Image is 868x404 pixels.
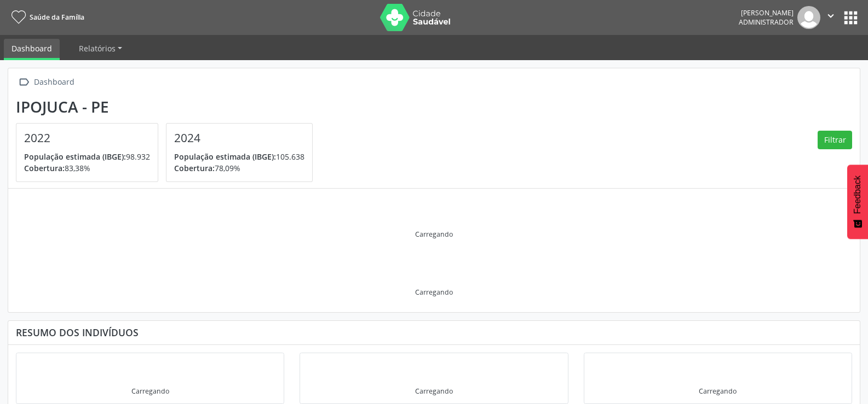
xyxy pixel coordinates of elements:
[841,8,860,27] button: apps
[174,151,276,162] span: População estimada (IBGE):
[174,163,215,173] span: Cobertura:
[174,151,304,162] p: 105.638
[24,131,150,145] h4: 2022
[24,151,150,162] p: 98.932
[16,74,76,90] a:  Dashboard
[71,39,130,58] a: Relatórios
[131,387,169,396] div: Carregando
[24,151,126,162] span: População estimada (IBGE):
[847,165,868,239] button: Feedback - Mostrar pesquisa
[853,175,863,214] span: Feedback
[79,43,116,54] span: Relatórios
[739,8,794,17] div: [PERSON_NAME]
[797,6,820,29] img: img
[699,387,737,396] div: Carregando
[415,230,453,239] div: Carregando
[739,17,794,27] span: Administrador
[32,74,76,90] div: Dashboard
[825,10,837,22] i: 
[24,163,65,173] span: Cobertura:
[30,13,84,22] span: Saúde da Família
[415,387,453,396] div: Carregando
[16,74,32,90] i: 
[818,131,852,149] button: Filtrar
[174,131,304,145] h4: 2024
[16,98,320,116] div: Ipojuca - PE
[24,162,150,174] p: 83,38%
[174,162,304,174] p: 78,09%
[8,8,84,26] a: Saúde da Família
[16,326,852,338] div: Resumo dos indivíduos
[820,6,841,29] button: 
[4,39,60,60] a: Dashboard
[415,288,453,297] div: Carregando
